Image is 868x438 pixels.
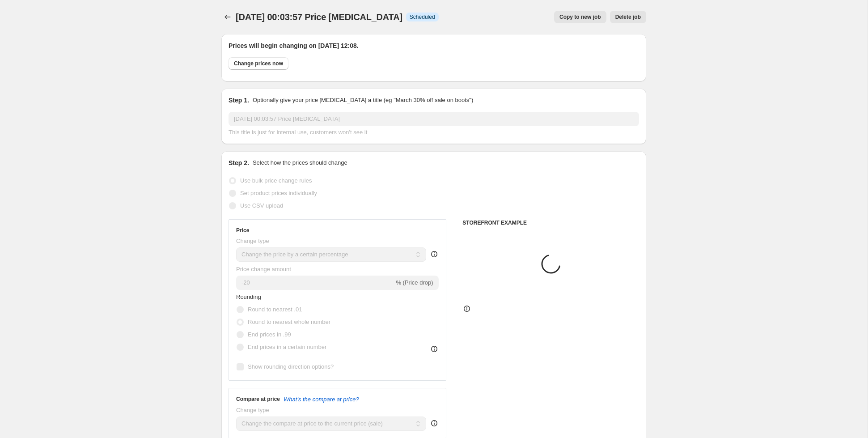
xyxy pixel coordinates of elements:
span: End prices in a certain number [248,344,326,350]
span: Use CSV upload [240,202,283,209]
h3: Compare at price [236,395,280,403]
button: Delete job [610,11,646,23]
button: Price change jobs [221,11,234,23]
span: Show rounding direction options? [248,363,334,370]
input: -15 [236,276,394,290]
span: End prices in .99 [248,331,291,338]
div: help [430,250,439,259]
span: Copy to new job [559,13,601,21]
span: [DATE] 00:03:57 Price [MEDICAL_DATA] [236,12,402,22]
span: Round to nearest whole number [248,319,330,325]
button: What's the compare at price? [284,396,359,403]
h6: STOREFRONT EXAMPLE [462,219,639,226]
h2: Prices will begin changing on [DATE] 12:08. [229,41,639,50]
h2: Step 2. [229,158,249,167]
span: Change prices now [234,60,283,67]
input: 30% off holiday sale [229,112,639,126]
h2: Step 1. [229,96,249,105]
button: Copy to new job [554,11,606,23]
h3: Price [236,227,249,234]
div: help [430,419,439,428]
p: Select how the prices should change [253,158,347,167]
span: Price change amount [236,266,291,272]
span: Use bulk price change rules [240,177,312,184]
span: Rounding [236,293,261,300]
span: Delete job [615,13,641,21]
span: This title is just for internal use, customers won't see it [229,129,367,136]
span: % (Price drop) [396,279,433,286]
span: Scheduled [410,13,435,21]
span: Round to nearest .01 [248,306,302,313]
span: Change type [236,238,269,244]
p: Optionally give your price [MEDICAL_DATA] a title (eg "March 30% off sale on boots") [253,96,473,105]
span: Change type [236,407,269,413]
button: Change prices now [229,57,288,70]
span: Set product prices individually [240,190,317,196]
